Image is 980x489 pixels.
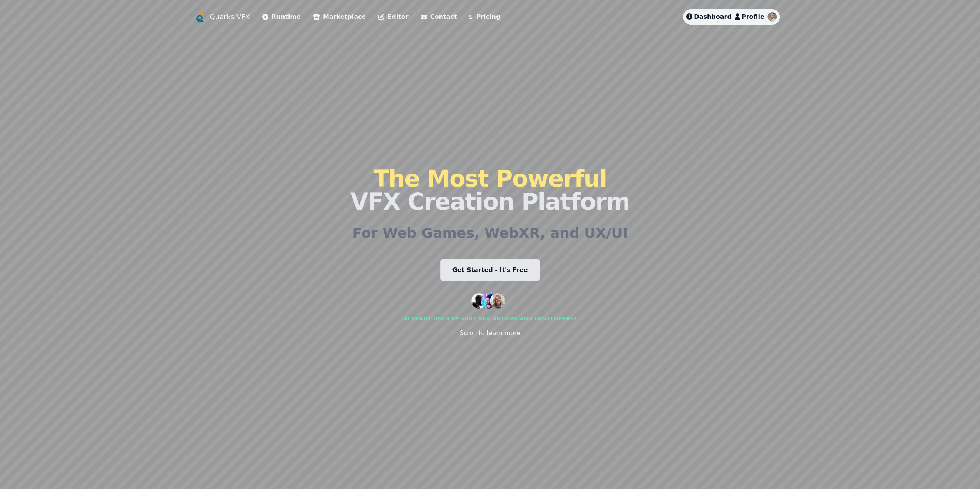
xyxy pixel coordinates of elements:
[686,12,732,22] a: Dashboard
[490,293,505,309] img: customer 3
[404,315,576,322] div: Already used by 500+ vfx artists and developers!
[735,12,764,22] a: Profile
[210,12,250,22] a: Quarks VFX
[469,12,500,22] a: Pricing
[440,259,540,281] a: Get Started - It's Free
[262,12,301,22] a: Runtime
[352,225,628,241] h2: For Web Games, WebXR, and UX/UI
[313,12,366,22] a: Marketplace
[378,12,408,22] a: Editor
[471,293,487,309] img: customer 1
[350,167,630,213] h1: VFX Creation Platform
[373,165,606,192] span: The Most Powerful
[460,329,520,338] div: Scroll to learn more
[421,12,457,22] a: Contact
[481,293,496,309] img: customer 2
[767,12,777,22] img: dimitar-kolev profile image
[742,13,764,20] span: Profile
[694,13,732,20] span: Dashboard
